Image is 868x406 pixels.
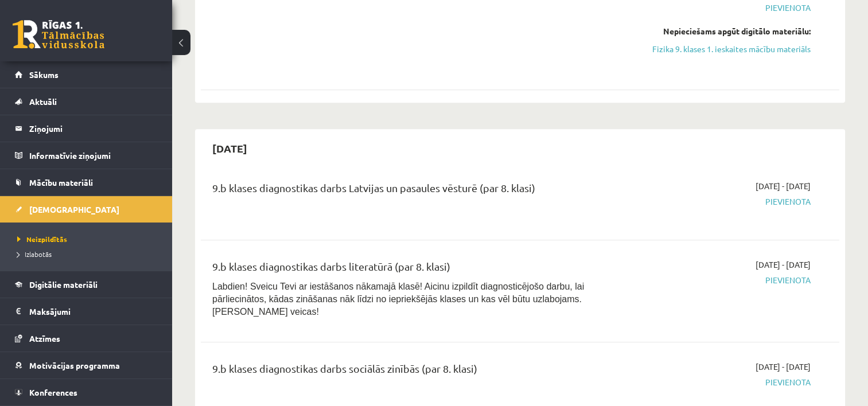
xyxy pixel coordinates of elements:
[29,96,57,107] span: Aktuāli
[29,298,158,325] legend: Maksājumi
[29,360,120,370] span: Motivācijas programma
[17,249,52,259] span: Izlabotās
[29,142,158,169] legend: Informatīvie ziņojumi
[29,204,119,214] span: [DEMOGRAPHIC_DATA]
[29,69,59,80] span: Sākums
[17,235,67,244] span: Neizpildītās
[15,142,158,169] a: Informatīvie ziņojumi
[212,361,605,382] div: 9.b klases diagnostikas darbs sociālās zinībās (par 8. klasi)
[15,298,158,325] a: Maksājumi
[622,376,811,388] span: Pievienota
[756,361,811,373] span: [DATE] - [DATE]
[212,282,584,317] span: Labdien! Sveicu Tevi ar iestāšanos nākamajā klasē! Aicinu izpildīt diagnosticējošo darbu, lai pār...
[17,234,161,244] a: Neizpildītās
[201,135,259,162] h2: [DATE]
[622,196,811,208] span: Pievienota
[622,2,811,14] span: Pievienota
[29,115,158,142] legend: Ziņojumi
[15,325,158,352] a: Atzīmes
[15,61,158,88] a: Sākums
[29,279,98,290] span: Digitālie materiāli
[15,379,158,405] a: Konferences
[29,333,60,343] span: Atzīmes
[29,177,93,188] span: Mācību materiāli
[15,352,158,378] a: Motivācijas programma
[622,43,811,55] a: Fizika 9. klases 1. ieskaites mācību materiāls
[212,259,605,280] div: 9.b klases diagnostikas darbs literatūrā (par 8. klasi)
[756,180,811,192] span: [DATE] - [DATE]
[15,196,158,222] a: [DEMOGRAPHIC_DATA]
[15,88,158,115] a: Aktuāli
[15,169,158,196] a: Mācību materiāli
[17,249,161,259] a: Izlabotās
[29,387,77,397] span: Konferences
[15,115,158,142] a: Ziņojumi
[15,271,158,298] a: Digitālie materiāli
[756,259,811,271] span: [DATE] - [DATE]
[622,25,811,37] div: Nepieciešams apgūt digitālo materiālu:
[622,274,811,286] span: Pievienota
[212,180,605,201] div: 9.b klases diagnostikas darbs Latvijas un pasaules vēsturē (par 8. klasi)
[13,20,104,49] a: Rīgas 1. Tālmācības vidusskola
